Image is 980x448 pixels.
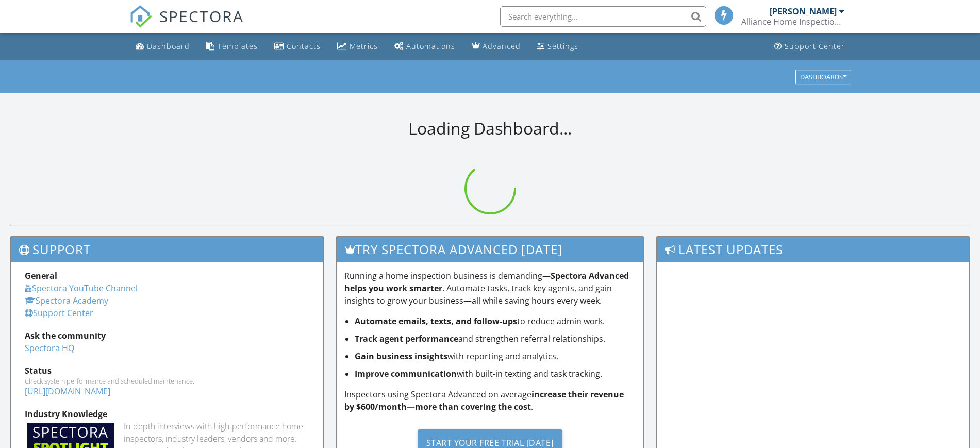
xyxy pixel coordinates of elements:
[129,5,152,28] img: The Best Home Inspection Software - Spectora
[355,333,458,344] strong: Track agent performance
[202,37,262,56] a: Templates
[147,41,190,51] div: Dashboard
[533,37,583,56] a: Settings
[218,41,258,51] div: Templates
[270,37,325,56] a: Contacts
[11,237,323,262] h3: Support
[25,386,110,397] a: [URL][DOMAIN_NAME]
[25,283,138,294] a: Spectora YouTube Channel
[25,295,108,306] a: Spectora Academy
[770,6,837,16] div: [PERSON_NAME]
[355,368,457,379] strong: Improve communication
[344,389,624,412] strong: increase their revenue by $600/month—more than covering the cost
[468,37,525,56] a: Advanced
[547,41,578,51] div: Settings
[344,270,635,307] p: Running a home inspection business is demanding— . Automate tasks, track key agents, and gain ins...
[355,350,635,362] li: with reporting and analytics.
[770,37,849,56] a: Support Center
[344,388,635,413] p: Inspectors using Spectora Advanced on average .
[355,315,635,327] li: to reduce admin work.
[131,37,194,56] a: Dashboard
[741,16,844,27] div: Alliance Home Inspections LLC
[795,70,851,84] button: Dashboards
[25,342,74,354] a: Spectora HQ
[159,5,244,27] span: SPECTORA
[350,41,378,51] div: Metrics
[406,41,455,51] div: Automations
[355,368,635,380] li: with built-in texting and task tracking.
[333,37,382,56] a: Metrics
[355,351,447,362] strong: Gain business insights
[129,14,244,36] a: SPECTORA
[25,270,57,281] strong: General
[800,73,846,80] div: Dashboards
[25,329,309,342] div: Ask the community
[25,408,309,420] div: Industry Knowledge
[483,41,521,51] div: Advanced
[337,237,643,262] h3: Try spectora advanced [DATE]
[344,270,629,294] strong: Spectora Advanced helps you work smarter
[390,37,459,56] a: Automations (Basic)
[500,6,706,27] input: Search everything...
[355,333,635,345] li: and strengthen referral relationships.
[25,364,309,377] div: Status
[287,41,321,51] div: Contacts
[25,307,93,319] a: Support Center
[785,41,845,51] div: Support Center
[355,316,517,327] strong: Automate emails, texts, and follow-ups
[657,237,969,262] h3: Latest Updates
[25,377,309,385] div: Check system performance and scheduled maintenance.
